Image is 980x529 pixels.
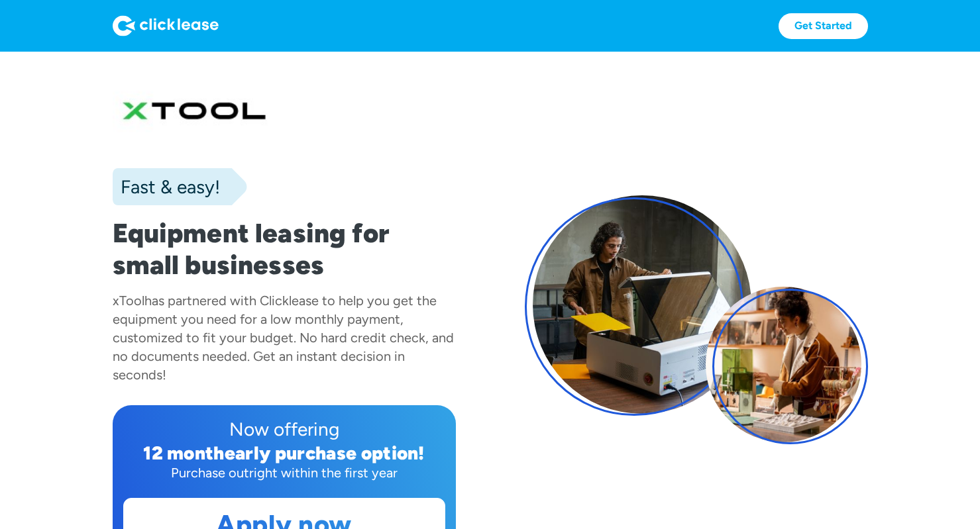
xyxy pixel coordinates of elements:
[113,293,144,309] div: xTool
[225,442,425,464] div: early purchase option!
[113,217,456,281] h1: Equipment leasing for small businesses
[113,15,219,36] img: Logo
[113,293,454,383] div: has partnered with Clicklease to help you get the equipment you need for a low monthly payment, c...
[123,416,445,442] div: Now offering
[143,442,225,464] div: 12 month
[113,173,220,200] div: Fast & easy!
[779,13,868,39] a: Get Started
[123,463,445,482] div: Purchase outright within the first year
